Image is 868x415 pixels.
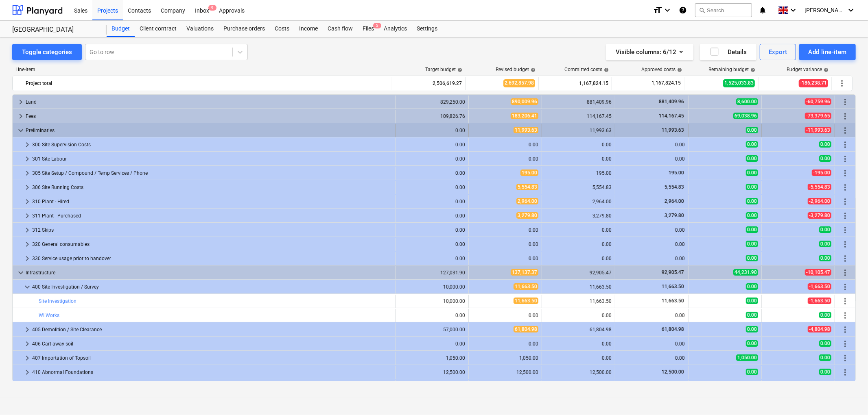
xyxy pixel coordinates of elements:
[503,79,535,87] span: 2,692,857.98
[472,142,538,148] div: 0.00
[746,283,758,290] span: 0.00
[373,23,381,28] span: 5
[808,212,831,219] span: -3,279.80
[746,298,758,304] span: 0.00
[808,184,831,190] span: -5,554.83
[619,256,685,261] div: 0.00
[708,67,755,72] div: Remaining budget
[32,167,392,180] div: 305 Site Setup / Compound / Temp Services / Phone
[819,141,831,148] span: 0.00
[840,97,850,107] span: More actions
[107,21,135,37] div: Budget
[529,67,536,72] span: help
[837,78,847,88] span: More actions
[32,323,392,336] div: 405 Demolition / Site Clearance
[723,79,755,87] span: 1,525,033.83
[22,197,32,206] span: keyboard_arrow_right
[516,184,538,190] span: 5,554.83
[12,67,393,72] div: Line-item
[514,326,538,332] span: 61,804.98
[399,185,465,190] div: 0.00
[827,376,868,415] iframe: Chat Widget
[379,21,412,37] a: Analytics
[472,256,538,261] div: 0.00
[399,156,465,162] div: 0.00
[22,183,32,192] span: keyboard_arrow_right
[399,298,465,304] div: 10,000.00
[399,99,465,105] div: 829,250.00
[425,67,462,72] div: Target budget
[759,5,767,15] i: notifications
[819,312,831,318] span: 0.00
[22,154,32,164] span: keyboard_arrow_right
[399,213,465,219] div: 0.00
[399,142,465,148] div: 0.00
[799,79,828,87] span: -186,238.71
[602,67,609,72] span: help
[545,298,612,304] div: 11,663.50
[746,141,758,148] span: 0.00
[22,353,32,363] span: keyboard_arrow_right
[619,227,685,233] div: 0.00
[805,98,831,105] span: -60,759.96
[700,44,756,60] button: Details
[399,284,465,290] div: 10,000.00
[619,313,685,318] div: 0.00
[16,268,26,278] span: keyboard_arrow_down
[520,169,538,176] span: 195.00
[472,313,538,318] div: 0.00
[22,239,32,249] span: keyboard_arrow_right
[662,5,672,15] i: keyboard_arrow_down
[32,152,392,165] div: 301 Site Labour
[32,280,392,293] div: 400 Site Investigation / Survey
[746,241,758,247] span: 0.00
[641,67,682,72] div: Approved costs
[840,211,850,221] span: More actions
[840,353,850,363] span: More actions
[32,366,392,379] div: 410 Abnormal Foundations
[399,170,465,176] div: 0.00
[545,170,612,176] div: 195.00
[746,212,758,219] span: 0.00
[32,252,392,265] div: 330 Service usage prior to handover
[545,369,612,375] div: 12,500.00
[769,47,787,57] div: Export
[733,269,758,276] span: 44,231.90
[545,199,612,204] div: 2,964.00
[733,113,758,119] span: 69,038.96
[545,99,612,105] div: 881,409.96
[746,326,758,332] span: 0.00
[788,5,798,15] i: keyboard_arrow_down
[545,284,612,290] div: 11,663.50
[511,269,538,276] span: 137,137.37
[664,184,685,190] span: 5,554.83
[545,185,612,190] div: 5,554.83
[564,67,609,72] div: Committed costs
[39,313,59,318] a: WI Works
[181,21,219,37] div: Valuations
[399,355,465,361] div: 1,050.00
[22,225,32,235] span: keyboard_arrow_right
[26,77,389,90] div: Project total
[472,156,538,162] div: 0.00
[472,341,538,347] div: 0.00
[746,255,758,261] span: 0.00
[542,77,608,90] div: 1,167,824.15
[736,98,758,105] span: 8,600.00
[22,367,32,377] span: keyboard_arrow_right
[399,256,465,261] div: 0.00
[840,183,850,192] span: More actions
[653,5,662,15] i: format_size
[412,21,442,37] a: Settings
[396,77,462,90] div: 2,506,619.27
[358,21,379,37] a: Files5
[840,225,850,235] span: More actions
[12,26,97,34] div: [GEOGRAPHIC_DATA]
[12,44,82,60] button: Toggle categories
[270,21,294,37] div: Costs
[545,256,612,261] div: 0.00
[661,284,685,289] span: 11,663.50
[26,110,392,123] div: Fees
[26,266,392,279] div: Infrastructure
